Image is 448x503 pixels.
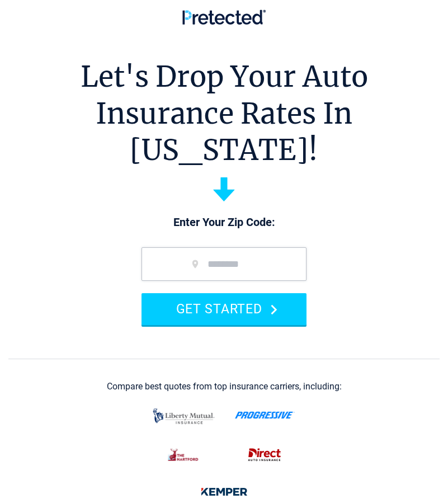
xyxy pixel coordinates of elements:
img: thehartford [162,443,206,467]
img: direct [242,443,287,467]
img: liberty [150,403,218,430]
p: Enter Your Zip Code: [130,215,318,231]
img: progressive [235,411,295,419]
div: Compare best quotes from top insurance carriers, including: [107,382,342,392]
h1: Let's Drop Your Auto Insurance Rates In [US_STATE]! [8,59,440,169]
button: GET STARTED [142,293,306,325]
input: zip code [142,247,306,281]
img: Pretected Logo [182,10,266,25]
